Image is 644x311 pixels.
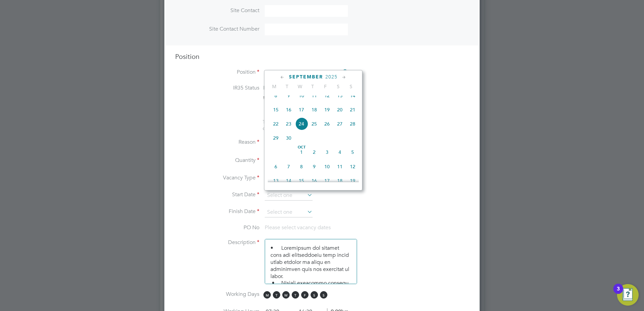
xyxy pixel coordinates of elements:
span: 26 [321,117,333,130]
input: Select one [265,207,313,217]
span: S [320,291,327,299]
span: 19 [346,174,359,187]
span: 24 [295,117,308,130]
span: T [281,83,293,90]
strong: Status Determination Statement [263,95,325,100]
label: Position [175,69,259,76]
span: 11 [308,89,321,102]
span: 23 [282,117,295,130]
label: Vacancy Type [175,174,259,181]
label: Site Contact [175,7,259,14]
span: 29 [269,132,282,144]
span: 21 [346,103,359,116]
span: W [282,291,290,299]
span: 10 [295,89,308,102]
span: 13 [269,174,282,187]
span: 6 [269,160,282,173]
div: 3 [617,289,620,298]
span: S [332,83,345,90]
label: Start Date [175,191,259,198]
span: 18 [308,103,321,116]
span: 25 [308,117,321,130]
span: S [345,83,357,90]
span: Please select vacancy dates [265,224,331,231]
span: 12 [346,160,359,173]
span: T [292,291,299,299]
span: 17 [295,103,308,116]
span: September [289,74,323,80]
label: Site Contact Number [175,26,259,33]
span: 2025 [325,74,337,80]
span: F [319,83,332,90]
label: PO No [175,224,259,231]
span: 12 [321,89,333,102]
span: 9 [282,89,295,102]
input: Search for... [265,68,348,78]
span: S [311,291,318,299]
span: 7 [282,160,295,173]
span: T [273,291,280,299]
span: 20 [333,103,346,116]
span: 3 [321,146,333,159]
span: M [263,291,271,299]
span: T [306,83,319,90]
span: 15 [269,103,282,116]
label: Description [175,239,259,246]
span: 8 [269,89,282,102]
span: 2 [308,146,321,159]
span: 1 [295,146,308,159]
span: 18 [333,174,346,187]
span: 5 [346,146,359,159]
span: 10 [321,160,333,173]
span: 8 [295,160,308,173]
h3: Position [175,52,469,61]
span: 11 [333,160,346,173]
span: 16 [282,103,295,116]
span: 4 [333,146,346,159]
span: 22 [269,117,282,130]
span: 9 [308,160,321,173]
label: Finish Date [175,208,259,215]
button: Open Resource Center, 3 new notifications [617,284,639,306]
label: Reason [175,139,259,146]
span: 14 [346,89,359,102]
span: Oct [295,146,308,149]
label: IR35 Status [175,84,259,92]
span: 28 [346,117,359,130]
span: M [268,83,281,90]
span: 13 [333,89,346,102]
span: 16 [308,174,321,187]
span: 27 [333,117,346,130]
span: 19 [321,103,333,116]
span: 30 [282,132,295,144]
span: 15 [295,174,308,187]
span: 14 [282,174,295,187]
input: Select one [265,191,313,201]
label: Quantity [175,157,259,164]
span: Inside IR35 [263,84,290,91]
span: F [301,291,309,299]
span: The status determination for this position can be updated after creating the vacancy [263,119,354,131]
label: Working Days [175,291,259,298]
span: 17 [321,174,333,187]
span: W [293,83,306,90]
